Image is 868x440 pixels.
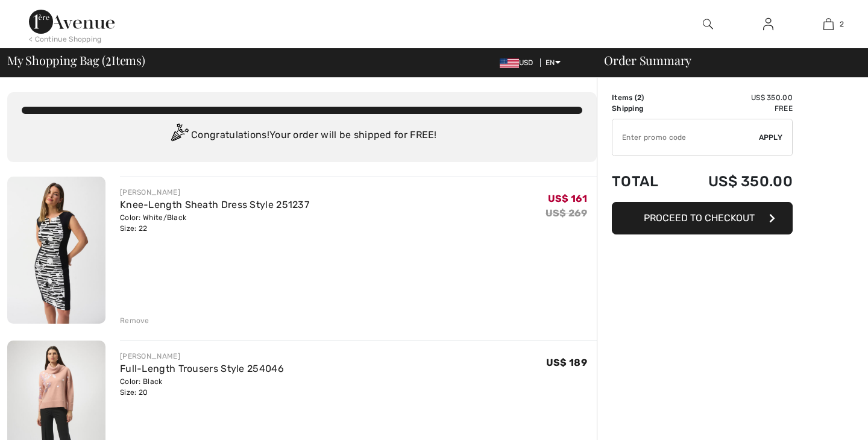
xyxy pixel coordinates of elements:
div: < Continue Shopping [29,34,102,45]
a: Full-Length Trousers Style 254046 [120,363,284,374]
div: Congratulations! Your order will be shipped for FREE! [22,124,582,148]
span: US$ 189 [546,357,587,368]
td: US$ 350.00 [676,161,793,202]
span: 2 [637,93,641,102]
div: Color: Black Size: 20 [120,376,284,398]
span: EN [546,58,561,67]
img: 1ère Avenue [29,10,115,34]
span: 2 [840,19,844,30]
img: My Info [763,17,773,31]
a: 2 [799,17,858,31]
img: Knee-Length Sheath Dress Style 251237 [7,177,105,324]
img: My Bag [823,17,834,31]
span: Proceed to Checkout [644,212,755,224]
span: USD [500,58,538,67]
td: Free [676,103,793,114]
td: Items ( ) [612,92,676,103]
span: US$ 161 [548,193,587,204]
input: Promo code [612,119,759,156]
td: US$ 350.00 [676,92,793,103]
div: [PERSON_NAME] [120,351,284,362]
s: US$ 269 [546,207,587,219]
button: Proceed to Checkout [612,202,793,234]
a: Knee-Length Sheath Dress Style 251237 [120,199,309,210]
span: Apply [759,132,783,143]
img: Congratulation2.svg [167,124,191,148]
td: Shipping [612,103,676,114]
img: US Dollar [500,58,519,68]
a: Sign In [753,17,783,32]
img: search the website [703,17,713,31]
div: Order Summary [590,54,861,66]
span: 2 [105,51,112,67]
span: My Shopping Bag ( Items) [7,54,145,66]
div: Color: White/Black Size: 22 [120,212,309,234]
div: [PERSON_NAME] [120,187,309,198]
div: Remove [120,315,149,326]
td: Total [612,161,676,202]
